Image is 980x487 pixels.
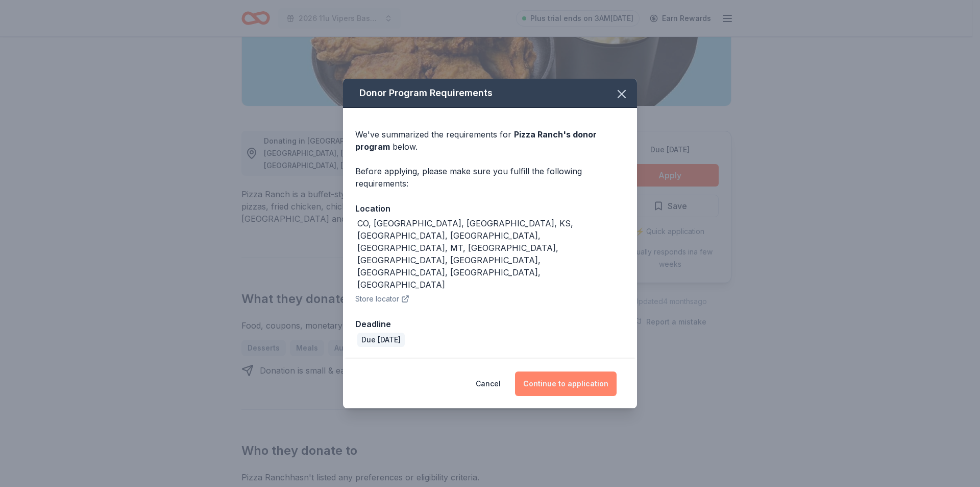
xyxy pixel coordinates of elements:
div: We've summarized the requirements for below. [355,128,625,153]
div: Location [355,202,625,215]
button: Continue to application [515,372,617,396]
div: CO, [GEOGRAPHIC_DATA], [GEOGRAPHIC_DATA], KS, [GEOGRAPHIC_DATA], [GEOGRAPHIC_DATA], [GEOGRAPHIC_D... [357,217,625,291]
div: Deadline [355,317,625,331]
div: Donor Program Requirements [343,79,637,108]
button: Store locator [355,293,409,305]
div: Due [DATE] [357,333,405,347]
button: Cancel [476,372,501,396]
div: Before applying, please make sure you fulfill the following requirements: [355,165,625,190]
